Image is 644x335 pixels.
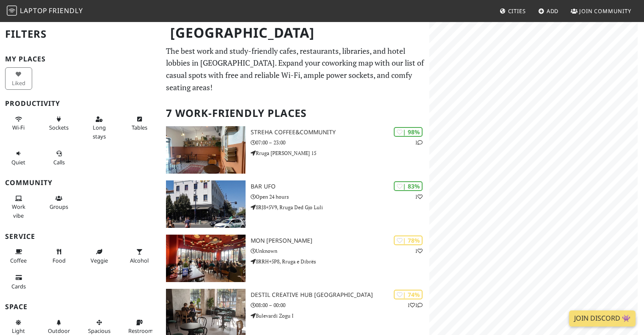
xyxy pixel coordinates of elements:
span: Power sockets [49,124,69,131]
button: Sockets [45,112,72,135]
span: Laptop [20,6,47,15]
h3: Community [5,179,156,187]
h2: 7 Work-Friendly Places [166,100,424,126]
p: Rruga [PERSON_NAME] 15 [251,149,430,157]
img: Streha Coffee&Community [166,126,245,174]
h3: Service [5,233,156,241]
a: Cities [496,3,529,19]
button: Cards [5,271,32,293]
span: Outdoor area [48,327,70,335]
button: Coffee [5,245,32,267]
button: Groups [45,191,72,214]
h1: [GEOGRAPHIC_DATA] [163,21,428,44]
p: Open 24 hours [251,193,430,201]
p: 1 1 [407,301,423,309]
p: The best work and study-friendly cafes, restaurants, libraries, and hotel lobbies in [GEOGRAPHIC_... [166,45,424,94]
span: Food [53,257,66,264]
button: Tables [126,112,153,135]
button: Veggie [86,245,113,267]
img: Bar Ufo [166,180,245,228]
span: Group tables [50,203,68,210]
img: Mon Cheri [166,235,245,282]
p: Bulevardi Zogu I [251,312,430,320]
p: 08:00 – 00:00 [251,301,430,309]
p: Unknown [251,247,430,255]
a: Streha Coffee&Community | 98% 1 Streha Coffee&Community 07:00 – 23:00 Rruga [PERSON_NAME] 15 [161,126,429,174]
span: Veggie [91,257,108,264]
p: 8RJ8+5V9, Rruga Ded Gjo Luli [251,203,430,211]
h3: Mon [PERSON_NAME] [251,237,430,244]
span: People working [12,203,25,219]
span: Stable Wi-Fi [12,124,25,131]
span: Restroom [128,327,153,335]
a: Mon Cheri | 78% 1 Mon [PERSON_NAME] Unknown 8RRH+5P8, Rruga e Dibrës [161,235,429,282]
button: Quiet [5,147,32,169]
h2: Filters [5,21,156,47]
div: | 98% [394,127,423,137]
span: Join Community [579,7,631,15]
span: Video/audio calls [53,158,65,166]
div: | 83% [394,181,423,191]
span: Natural light [12,327,25,335]
button: Alcohol [126,245,153,267]
button: Calls [45,147,72,169]
p: 1 [415,193,423,201]
span: Cities [508,7,526,15]
h3: Destil Creative Hub [GEOGRAPHIC_DATA] [251,291,430,299]
div: | 74% [394,290,423,299]
span: Add [547,7,559,15]
p: 8RRH+5P8, Rruga e Dibrës [251,257,430,266]
span: Work-friendly tables [132,124,147,131]
a: Join Discord 👾 [569,310,636,327]
button: Work vibe [5,191,32,222]
span: Coffee [10,257,27,264]
span: Alcohol [130,257,149,264]
div: | 78% [394,235,423,245]
a: Join Community [567,3,635,19]
button: Wi-Fi [5,112,32,135]
span: Credit cards [11,282,26,290]
span: Friendly [49,6,83,15]
button: Long stays [86,112,113,143]
a: Bar Ufo | 83% 1 Bar Ufo Open 24 hours 8RJ8+5V9, Rruga Ded Gjo Luli [161,180,429,228]
p: 1 [415,138,423,147]
a: Add [535,3,562,19]
h3: Space [5,303,156,311]
img: LaptopFriendly [7,6,17,16]
p: 1 [415,247,423,255]
span: Long stays [93,124,106,140]
button: Food [45,245,72,267]
p: 07:00 – 23:00 [251,138,430,147]
h3: Productivity [5,100,156,108]
span: Spacious [88,327,111,335]
h3: Streha Coffee&Community [251,129,430,136]
h3: My Places [5,55,156,63]
a: LaptopFriendly LaptopFriendly [7,4,83,19]
span: Quiet [11,158,25,166]
h3: Bar Ufo [251,183,430,190]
